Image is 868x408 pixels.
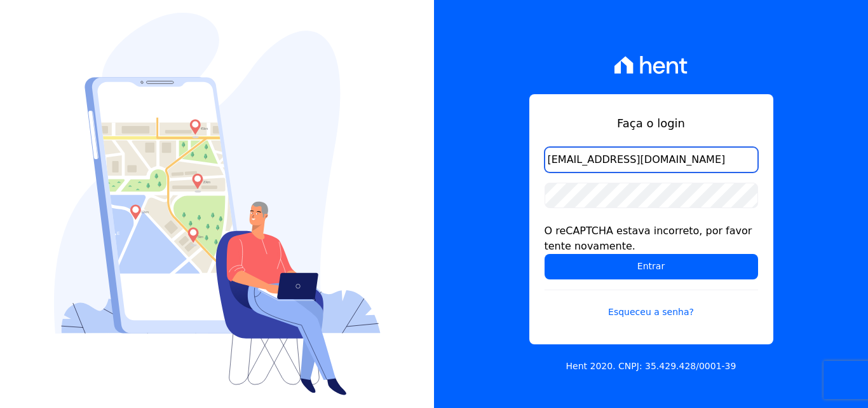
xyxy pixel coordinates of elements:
input: Email [545,147,758,172]
img: Login [54,13,381,395]
a: Esqueceu a senha? [545,290,758,319]
h1: Faça o login [545,115,758,132]
p: Hent 2020. CNPJ: 35.429.428/0001-39 [566,360,736,373]
div: O reCAPTCHA estava incorreto, por favor tente novamente. [545,223,758,254]
input: Entrar [545,254,758,279]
